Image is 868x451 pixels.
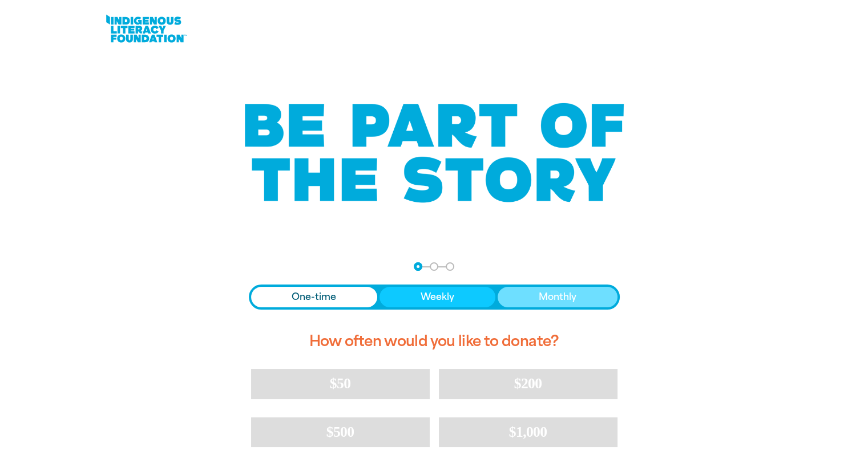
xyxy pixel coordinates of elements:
button: Navigate to step 3 of 3 to enter your payment details [446,262,454,271]
span: $500 [326,424,354,440]
button: One-time [251,287,378,307]
span: $1,000 [509,424,547,440]
button: $50 [251,369,430,399]
button: Navigate to step 1 of 3 to enter your donation amount [414,262,422,271]
span: $200 [514,375,542,392]
span: One-time [292,290,336,304]
button: $1,000 [439,417,617,447]
span: $50 [330,375,350,392]
button: Navigate to step 2 of 3 to enter your details [430,262,438,271]
button: Monthly [498,287,617,307]
span: Weekly [421,290,454,304]
button: $500 [251,417,430,447]
button: Weekly [380,287,495,307]
button: $200 [439,369,617,399]
h2: How often would you like to donate? [249,323,620,360]
span: Monthly [539,290,576,304]
div: Donation frequency [249,285,620,310]
img: Be part of the story [235,80,634,226]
